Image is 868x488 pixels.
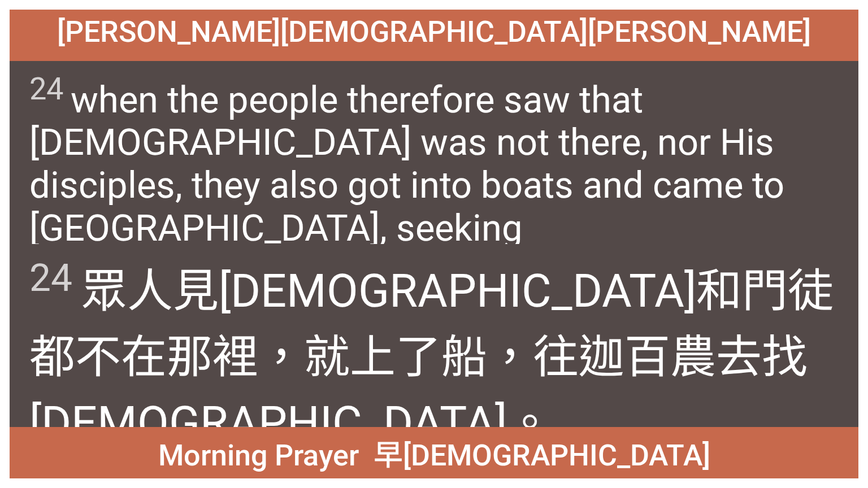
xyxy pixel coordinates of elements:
[29,330,808,450] wg3101: 都不
[29,264,834,450] wg2424: 和門徒
[29,330,808,450] wg1563: ，
[507,396,553,450] wg2424: 。
[158,432,710,474] span: Morning Prayer 早[DEMOGRAPHIC_DATA]
[29,330,808,450] wg2532: 就上了
[29,264,834,450] wg3753: 眾人
[29,71,839,293] span: when the people therefore saw that [DEMOGRAPHIC_DATA] was not there, nor His disciples, they also...
[29,71,63,107] sup: 24
[29,255,72,300] sup: 24
[29,264,834,450] wg3754: [DEMOGRAPHIC_DATA]
[29,396,553,450] wg2212: [DEMOGRAPHIC_DATA]
[29,330,808,450] wg3756: 在
[57,15,811,49] span: [PERSON_NAME][DEMOGRAPHIC_DATA][PERSON_NAME]
[29,330,808,450] wg2076: 那裡
[29,264,834,450] wg3793: 見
